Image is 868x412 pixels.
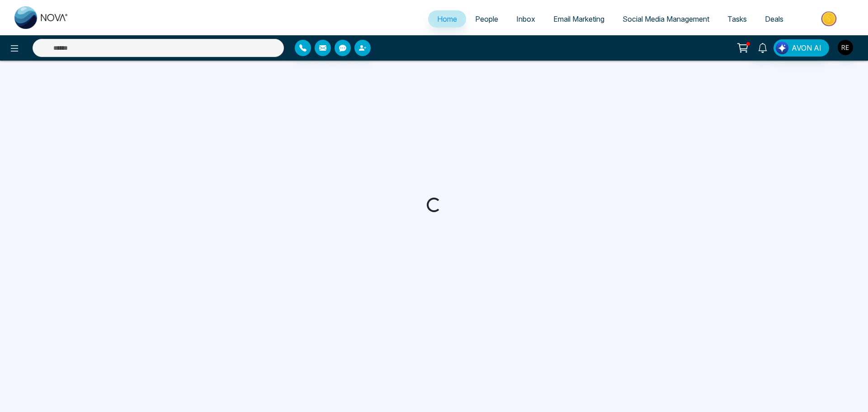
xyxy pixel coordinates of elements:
span: Tasks [727,14,747,24]
span: AVON AI [792,43,821,53]
span: Inbox [516,14,535,24]
img: User Avatar [838,40,853,55]
span: People [475,14,498,24]
span: Deals [765,14,783,24]
img: Lead Flow [776,42,788,54]
img: Market-place.gif [797,9,863,29]
button: AVON AI [774,39,829,57]
img: Nova CRM Logo [14,6,69,29]
a: Inbox [507,10,544,28]
a: Deals [756,10,793,28]
span: Home [437,14,457,24]
a: Social Media Management [613,10,718,28]
a: Tasks [718,10,756,28]
a: People [466,10,507,28]
a: Home [428,10,466,28]
a: Email Marketing [544,10,613,28]
span: Social Media Management [623,14,709,24]
span: Email Marketing [553,14,604,24]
